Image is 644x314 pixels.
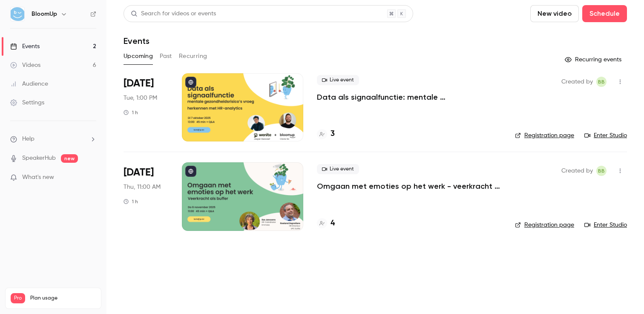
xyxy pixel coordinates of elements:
[331,128,335,140] h4: 3
[124,198,138,205] div: 1 h
[10,80,48,88] div: Audience
[317,164,359,174] span: Live event
[124,77,154,90] span: [DATE]
[124,183,161,191] span: Thu, 11:00 AM
[10,135,96,144] li: help-dropdown-opener
[596,77,607,87] span: Benjamin Bergers
[515,131,574,140] a: Registration page
[86,174,96,181] iframe: Noticeable Trigger
[515,221,574,229] a: Registration page
[30,295,96,302] span: Plan usage
[124,109,138,116] div: 1 h
[32,10,57,18] h6: BloomUp
[584,131,627,140] a: Enter Studio
[561,166,593,176] span: Created by
[160,49,172,63] button: Past
[61,154,78,163] span: new
[22,173,54,182] span: What's new
[124,73,168,141] div: Oct 7 Tue, 1:00 PM (Europe/Brussels)
[124,49,153,63] button: Upcoming
[584,221,627,229] a: Enter Studio
[331,218,335,229] h4: 4
[317,92,501,102] a: Data als signaalfunctie: mentale gezondheidsrisico’s vroeg herkennen met HR-analytics
[22,154,56,163] a: SpeakerHub
[561,77,593,87] span: Created by
[124,162,168,230] div: Nov 6 Thu, 11:00 AM (Europe/Brussels)
[11,293,25,303] span: Pro
[596,166,607,176] span: Benjamin Bergers
[10,42,40,51] div: Events
[582,5,627,22] button: Schedule
[10,98,44,107] div: Settings
[317,128,335,140] a: 3
[124,166,154,179] span: [DATE]
[530,5,579,22] button: New video
[11,7,24,21] img: BloomUp
[10,61,40,69] div: Videos
[317,181,501,191] a: Omgaan met emoties op het werk - veerkracht als buffer
[179,49,207,63] button: Recurring
[598,166,605,176] span: BB
[131,9,216,18] div: Search for videos or events
[317,218,335,229] a: 4
[124,36,149,46] h1: Events
[598,77,605,87] span: BB
[124,94,157,102] span: Tue, 1:00 PM
[22,135,34,144] span: Help
[317,75,359,85] span: Live event
[561,53,627,66] button: Recurring events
